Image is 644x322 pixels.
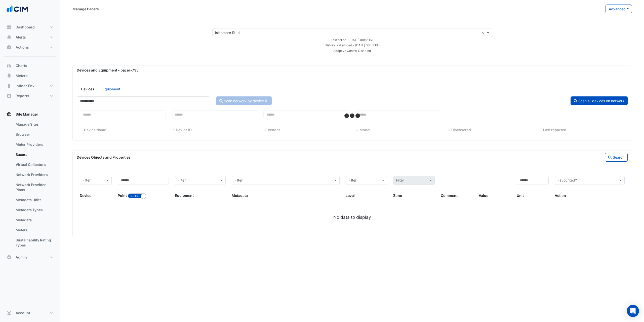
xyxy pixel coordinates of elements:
[12,205,56,215] a: Metadata Types
[77,84,98,94] a: Devices
[7,93,12,98] app-icon: Reports
[4,252,56,262] button: Admin
[451,128,471,132] span: Discovered
[12,235,56,250] a: Sustainability Rating Types
[172,128,175,132] span: Device ID
[6,4,29,14] img: Company Logo
[543,128,566,132] span: Last reported
[359,128,370,132] span: Model
[176,128,192,132] span: Device ID
[12,215,56,225] a: Metadata
[263,128,267,132] span: Vendor
[4,61,56,71] button: Charts
[77,155,131,159] span: Devices Objects and Properties
[12,170,56,180] a: Network Providers
[7,45,12,50] app-icon: Actions
[7,63,12,68] app-icon: Charts
[517,193,524,198] span: Unit
[7,255,12,260] app-icon: Admin
[7,112,12,117] app-icon: Site Manager
[539,128,542,132] span: Last reported
[4,119,56,252] div: Site Manager
[12,195,56,205] a: Metadata Units
[16,63,27,68] span: Charts
[571,96,628,105] button: Scan all devices on network
[4,308,56,318] button: Account
[7,25,12,30] app-icon: Dashboard
[16,310,30,315] span: Account
[80,128,83,132] span: Device Name
[333,49,371,53] small: Adaptive Control Disabled
[84,128,106,132] span: Device Name
[16,255,27,260] span: Admin
[605,153,628,162] button: Search
[355,128,359,132] span: Model
[481,30,486,35] span: Clear
[12,160,56,170] a: Virtual Collectors
[7,35,12,40] app-icon: Alerts
[175,193,194,198] span: Equipment
[4,71,56,81] button: Meters
[346,193,355,198] span: Level
[331,38,374,42] small: Wed 20-Aug-2025 08:55 IST
[12,129,56,139] a: Browser
[390,176,438,185] div: Please select Filter first
[12,225,56,235] a: Meters
[12,119,56,129] a: Manage Sites
[12,150,56,160] a: Bacers
[128,193,146,198] ui-switch: Toggle between object name and object identifier
[16,83,34,88] span: Indoor Env
[118,193,127,198] span: Point
[16,93,29,98] span: Reports
[4,81,56,91] button: Indoor Env
[77,214,628,221] div: No data to display
[393,193,402,198] span: Zone
[12,180,56,195] a: Network Provider Plans
[16,35,26,40] span: Alerts
[447,128,451,132] span: Discovered
[627,305,639,317] div: Open Intercom Messenger
[268,128,280,132] span: Vendor
[16,112,38,117] span: Site Manager
[325,43,380,47] small: Wed 20-Aug-2025 08:53 IST
[479,193,488,198] span: Value
[232,193,248,198] span: Metadata
[4,91,56,101] button: Reports
[441,193,458,198] span: Comment
[80,193,91,198] span: Device
[16,25,35,30] span: Dashboard
[16,73,28,78] span: Meters
[98,84,125,94] a: Equipment
[606,5,632,13] button: Advanced
[4,22,56,32] button: Dashboard
[12,139,56,150] a: Meter Providers
[4,32,56,42] button: Alerts
[555,193,566,198] span: Action
[4,109,56,119] button: Site Manager
[7,73,12,78] app-icon: Meters
[74,67,631,73] div: Devices and Equipment - bacer-735
[4,42,56,52] button: Actions
[16,45,29,50] span: Actions
[7,83,12,88] app-icon: Indoor Env
[72,6,99,12] div: Manage Bacers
